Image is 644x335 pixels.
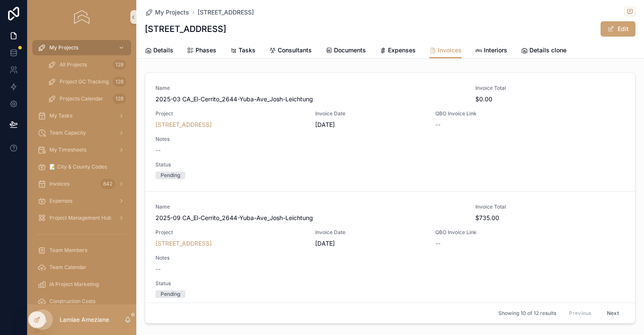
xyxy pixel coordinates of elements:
[161,172,180,179] div: Pending
[438,46,462,54] span: Invoices
[435,120,440,129] span: --
[49,264,86,271] span: Team Calendar
[278,46,312,54] span: Consultants
[32,176,131,192] a: Invoices842
[315,229,425,236] span: Invoice Date
[155,95,465,103] span: 2025-03 CA_El-Cerrito_2644-Yuba-Ave_Josh-Leichtung
[145,191,635,310] a: Name2025-09 CA_El-Cerrito_2644-Yuba-Ave_Josh-LeichtungInvoice Total$735.00Project[STREET_ADDRESS]...
[161,290,180,298] div: Pending
[187,43,216,60] a: Phases
[429,43,462,59] a: Invoices
[155,265,161,273] span: --
[475,43,507,60] a: Interiors
[49,44,78,51] span: My Projects
[315,110,425,117] span: Invoice Date
[49,215,111,221] span: Project Management Hub
[155,161,265,168] span: Status
[601,21,635,37] button: Edit
[155,214,465,222] span: 2025-09 CA_El-Cerrito_2644-Yuba-Ave_Josh-Leichtung
[32,193,131,209] a: Expenses
[155,146,161,155] span: --
[145,43,173,60] a: Details
[49,180,69,187] span: Invoices
[60,95,103,102] span: Projects Calendar
[49,198,72,204] span: Expenses
[435,239,440,248] span: --
[155,8,189,17] span: My Projects
[601,306,625,320] button: Next
[32,210,131,226] a: Project Management Hub
[195,46,216,54] span: Phases
[325,43,366,60] a: Documents
[435,229,545,236] span: QBO Invoice Link
[315,239,425,248] span: [DATE]
[49,247,87,254] span: Team Members
[32,159,131,175] a: 📝 City & County Codes
[27,34,136,304] div: scrollable content
[155,203,465,210] span: Name
[32,108,131,123] a: My Tasks
[521,43,566,60] a: Details clone
[230,43,256,60] a: Tasks
[32,243,131,258] a: Team Members
[74,10,89,24] img: App logo
[498,310,556,317] span: Showing 10 of 12 results
[484,46,507,54] span: Interiors
[379,43,416,60] a: Expenses
[60,61,87,68] span: All Projects
[32,277,131,292] a: IA Project Marketing
[435,110,545,117] span: QBO Invoice Link
[145,8,189,17] a: My Projects
[334,46,366,54] span: Documents
[155,239,212,248] a: [STREET_ADDRESS]
[113,94,126,104] div: 128
[315,120,425,129] span: [DATE]
[60,78,109,85] span: Project GC Tracking
[198,8,254,17] a: [STREET_ADDRESS]
[155,110,305,117] span: Project
[155,120,212,129] a: [STREET_ADDRESS]
[101,179,115,189] div: 842
[60,315,109,324] p: Lamiae Ameziane
[43,57,131,72] a: All Projects128
[32,142,131,157] a: My Timesheets
[49,112,72,119] span: My Tasks
[113,60,126,70] div: 128
[43,91,131,106] a: Projects Calendar128
[269,43,312,60] a: Consultants
[49,129,86,136] span: Team Capacity
[32,125,131,140] a: Team Capacity
[475,95,585,103] span: $0.00
[155,85,465,92] span: Name
[32,294,131,309] a: Construction Costs
[155,280,265,287] span: Status
[32,40,131,55] a: My Projects
[475,214,585,222] span: $735.00
[49,281,99,288] span: IA Project Marketing
[43,74,131,89] a: Project GC Tracking128
[145,73,635,191] a: Name2025-03 CA_El-Cerrito_2644-Yuba-Ave_Josh-LeichtungInvoice Total$0.00Project[STREET_ADDRESS]In...
[49,298,95,305] span: Construction Costs
[113,77,126,87] div: 128
[475,203,585,210] span: Invoice Total
[32,260,131,275] a: Team Calendar
[475,85,585,92] span: Invoice Total
[529,46,566,54] span: Details clone
[49,163,107,170] span: 📝 City & County Codes
[155,255,625,261] span: Notes
[155,136,625,143] span: Notes
[145,23,226,35] h1: [STREET_ADDRESS]
[239,46,256,54] span: Tasks
[153,46,173,54] span: Details
[49,146,86,153] span: My Timesheets
[388,46,416,54] span: Expenses
[155,229,305,236] span: Project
